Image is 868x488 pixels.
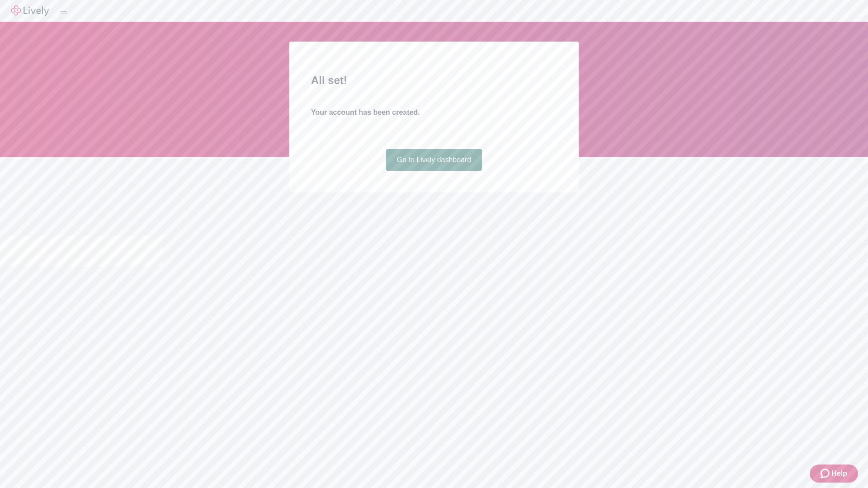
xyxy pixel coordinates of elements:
[311,107,557,118] h4: Your account has been created.
[821,468,831,479] svg: Zendesk support icon
[831,468,847,479] span: Help
[386,149,482,171] a: Go to Lively dashboard
[60,11,67,14] button: Log out
[810,465,858,483] button: Zendesk support iconHelp
[311,72,557,89] h2: All set!
[11,5,49,16] img: Lively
